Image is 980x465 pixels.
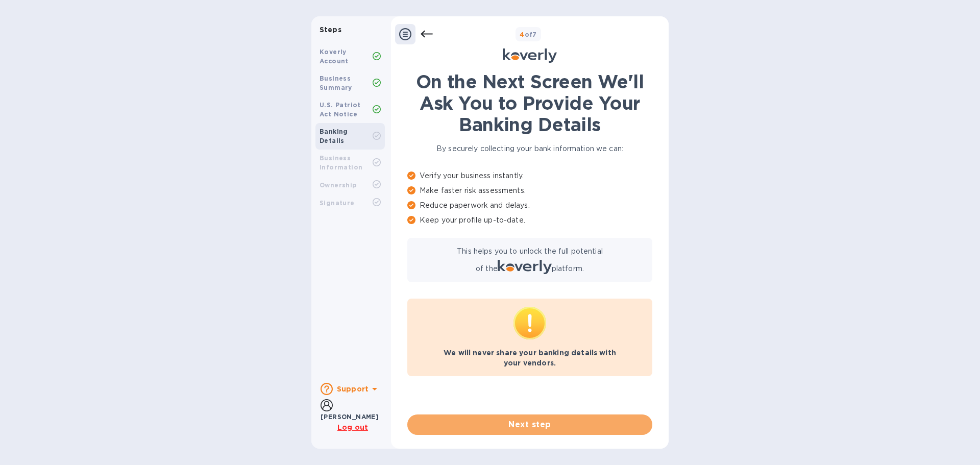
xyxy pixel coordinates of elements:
b: Ownership [320,181,357,189]
p: of the platform. [476,260,584,274]
b: Banking Details [320,128,348,144]
p: Verify your business instantly. [407,170,652,181]
h1: On the Next Screen We'll Ask You to Provide Your Banking Details [407,71,652,135]
p: Make faster risk assessments. [407,185,652,196]
p: Reduce paperwork and delays. [407,200,652,211]
b: U.S. Patriot Act Notice [320,101,361,118]
b: [PERSON_NAME] [321,413,379,421]
span: Next step [415,419,644,431]
p: By securely collecting your bank information we can: [407,143,652,154]
b: Support [337,385,369,393]
p: This helps you to unlock the full potential [457,246,603,257]
u: Log out [337,423,368,431]
b: Signature [320,199,355,207]
button: Next step [407,414,652,435]
span: 4 [520,31,524,38]
b: Steps [320,26,341,34]
b: Koverly Account [320,48,349,65]
b: of 7 [520,31,537,38]
p: We will never share your banking details with your vendors. [415,348,644,368]
b: Business Summary [320,75,352,91]
b: Business Information [320,154,362,171]
p: Keep your profile up-to-date. [407,215,652,226]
